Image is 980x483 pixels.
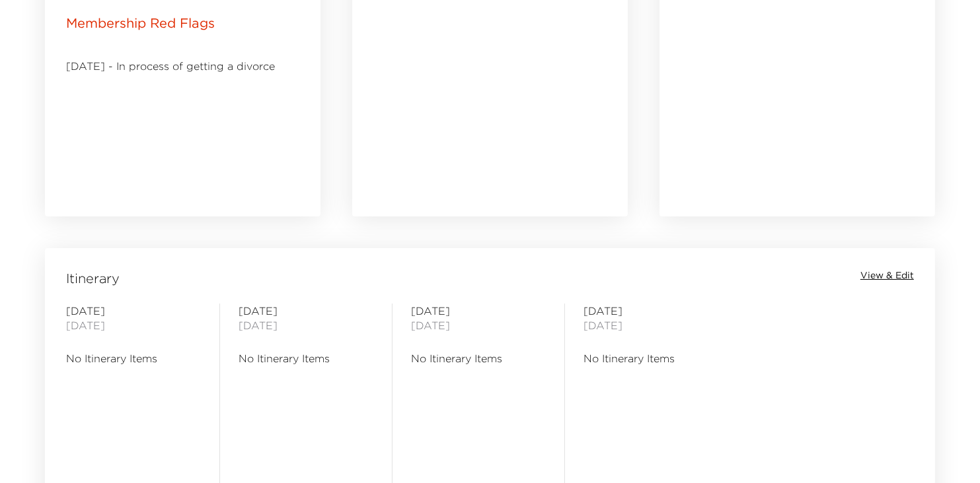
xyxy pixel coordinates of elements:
[411,318,546,333] span: [DATE]
[66,269,120,288] span: Itinerary
[584,351,718,366] span: No Itinerary Items
[66,318,201,333] span: [DATE]
[66,14,215,32] p: Membership Red Flags
[860,269,914,282] button: View & Edit
[411,304,546,318] span: [DATE]
[66,304,201,318] span: [DATE]
[239,304,373,318] span: [DATE]
[66,59,299,73] p: [DATE] - In process of getting a divorce
[584,304,718,318] span: [DATE]
[239,318,373,333] span: [DATE]
[66,351,201,366] span: No Itinerary Items
[584,318,718,333] span: [DATE]
[239,351,373,366] span: No Itinerary Items
[411,351,546,366] span: No Itinerary Items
